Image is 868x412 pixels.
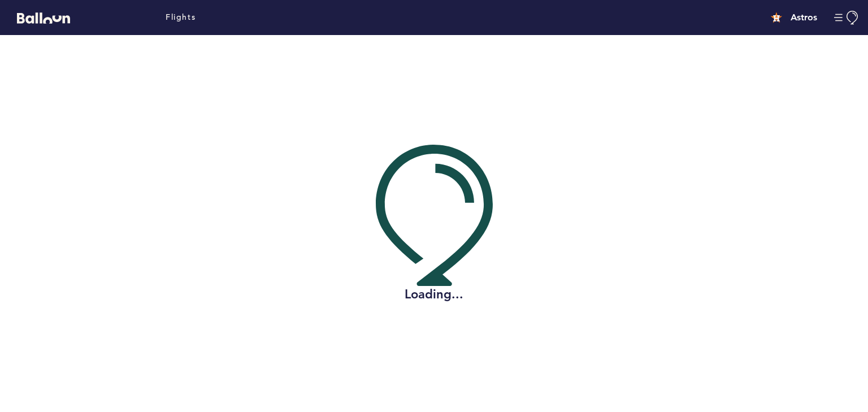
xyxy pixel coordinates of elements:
svg: Balloon [17,12,70,24]
a: Flights [166,11,196,24]
button: Manage Account [834,11,860,25]
h4: Astros [791,11,817,24]
h2: Loading... [376,286,493,303]
a: Balloon [8,11,70,23]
